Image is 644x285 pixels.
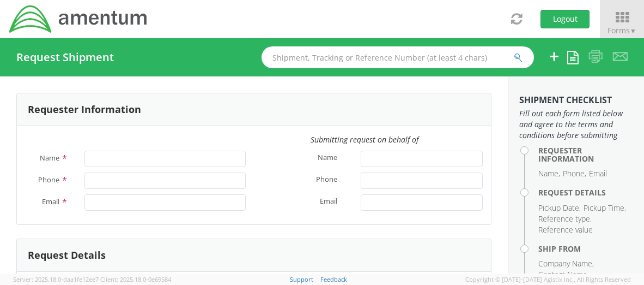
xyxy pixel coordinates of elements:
[8,4,149,34] img: dyn-intl-logo-049831509241104b2a82.png
[538,168,560,179] li: Name
[13,275,99,283] span: Server: 2025.18.0-daa1fe12ee7
[563,168,586,179] li: Phone
[318,152,337,165] span: Name
[538,203,581,213] li: Pickup Date
[28,104,141,115] h3: Requester Information
[320,196,337,209] span: Email
[589,168,607,179] li: Email
[316,174,337,187] span: Phone
[465,275,631,284] span: Copyright © [DATE]-[DATE] Agistix Inc., All Rights Reserved
[538,245,633,253] h4: Ship From
[519,108,633,141] span: Fill out each form listed below and agree to the terms and conditions before submitting
[38,175,59,185] span: Phone
[311,134,418,145] i: Submitting request on behalf of
[320,275,347,283] a: Feedback
[538,269,589,280] li: Contact Name
[290,275,313,283] a: Support
[519,96,633,105] h3: Shipment Checklist
[16,51,114,63] h4: Request Shipment
[540,10,590,28] button: Logout
[538,146,633,163] h4: Requester Information
[538,213,592,224] li: Reference type
[584,203,626,213] li: Pickup Time
[262,46,534,68] input: Shipment, Tracking or Reference Number (at least 4 chars)
[42,197,59,206] span: Email
[40,153,59,163] span: Name
[538,188,633,197] h4: Request Details
[100,275,171,283] span: Client: 2025.18.0-0e69584
[538,258,594,269] li: Company Name
[607,25,636,35] span: Forms
[28,250,106,261] h3: Request Details
[538,224,593,235] li: Reference value
[630,26,636,35] span: ▼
